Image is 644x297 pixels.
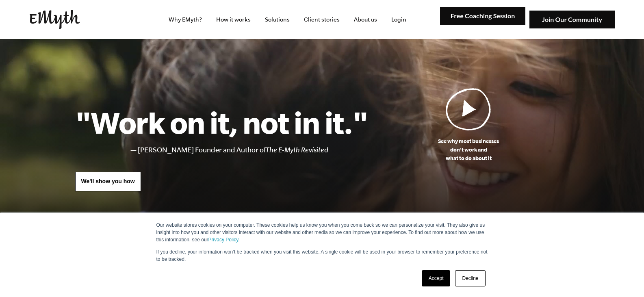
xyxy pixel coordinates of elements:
p: See why most businesses don't work and what to do about it [368,137,569,163]
p: Our website stores cookies on your computer. These cookies help us know you when you come back so... [156,221,488,243]
p: If you decline, your information won’t be tracked when you visit this website. A single cookie wi... [156,248,488,263]
i: The E-Myth Revisited [266,146,328,154]
a: We'll show you how [75,172,141,191]
a: Decline [455,270,485,286]
h1: "Work on it, not in it." [75,104,368,140]
img: Play Video [446,88,491,130]
a: Accept [422,270,451,286]
a: See why most businessesdon't work andwhat to do about it [368,88,569,163]
img: Free Coaching Session [440,7,525,25]
img: EMyth [30,10,80,29]
li: [PERSON_NAME] Founder and Author of [138,144,368,156]
span: We'll show you how [81,178,135,184]
img: Join Our Community [529,11,615,29]
a: Privacy Policy [208,237,239,243]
